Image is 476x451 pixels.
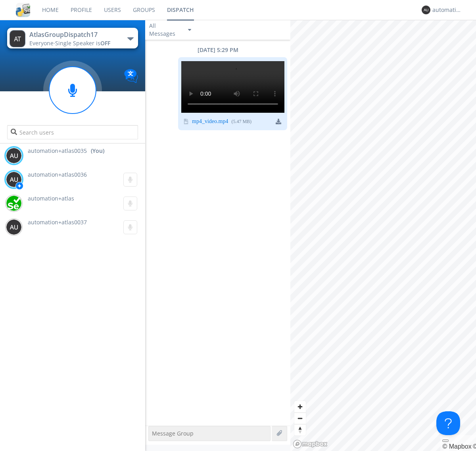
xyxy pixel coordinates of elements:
iframe: Toggle Customer Support [436,411,460,435]
span: automation+atlas [28,195,74,202]
img: d2d01cd9b4174d08988066c6d424eccd [6,195,22,211]
a: Mapbox logo [293,439,328,449]
div: Everyone · [29,39,119,47]
div: [DATE] 5:29 PM [145,46,290,54]
a: Mapbox [442,443,471,450]
span: Zoom out [294,413,306,424]
span: automation+atlas0035 [28,147,87,155]
a: mp4_video.mp4 [192,119,228,125]
div: ( 5.47 MB ) [231,118,251,125]
span: Single Speaker is [55,39,110,47]
img: 373638.png [422,6,430,14]
div: automation+atlas0035 [432,6,462,14]
img: download media button [276,119,281,124]
img: 373638.png [6,172,22,187]
span: automation+atlas0037 [28,218,87,226]
img: caret-down-sm.svg [188,29,191,31]
span: automation+atlas0036 [28,171,87,178]
button: Reset bearing to north [294,424,306,436]
div: (You) [91,147,104,155]
div: All Messages [149,22,181,38]
img: 373638.png [6,219,22,235]
img: video icon [183,119,189,124]
img: 373638.png [6,148,22,164]
img: cddb5a64eb264b2086981ab96f4c1ba7 [16,3,30,17]
input: Search users [7,125,138,139]
img: Translation enabled [124,69,138,83]
button: Zoom in [294,401,306,412]
div: AtlasGroupDispatch17 [29,30,119,39]
button: AtlasGroupDispatch17Everyone·Single Speaker isOFF [7,28,138,48]
button: Zoom out [294,412,306,424]
button: Toggle attribution [442,439,449,442]
span: OFF [100,39,110,47]
img: 373638.png [10,30,25,47]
